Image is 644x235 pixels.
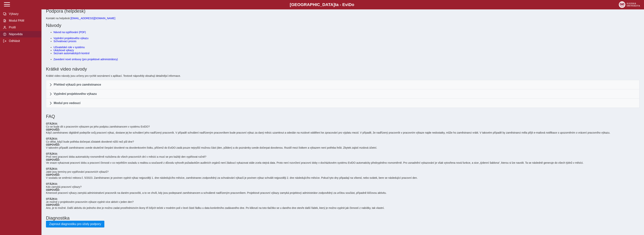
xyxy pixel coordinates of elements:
[46,188,60,191] b: ODPOVĚĎ:
[53,49,74,52] a: Ukázkové výkazy
[46,137,58,140] b: OTÁZKA:
[46,23,639,28] h1: Návody
[46,143,60,146] b: ODPOVĚĎ:
[53,40,76,43] a: Schvalovací proces
[46,182,58,185] b: OTÁZKA:
[53,52,89,55] a: Seznam automatických kontrol
[53,58,118,61] a: Zavedení nové smlouvy (pro projektové administrátory)
[53,31,86,34] a: Návod na vyplňování (PDF)
[349,2,352,7] span: D
[46,221,104,227] button: Zapnout diagnostiku pro účely podpory
[352,2,354,7] span: o
[8,19,38,22] span: Modul PAM
[53,37,88,40] a: Vyplnění projektového výkazu
[11,2,633,7] b: [GEOGRAPHIC_DATA] a - Evi
[54,92,97,95] span: Vyplnění projektového výkazu
[46,74,639,77] p: Krátké video návody jsou určeny pro rychlé seznámení s aplikací. Textové nápovědy obsahují detail...
[46,203,60,206] b: ODPOVĚĎ:
[8,33,38,36] span: Nápověda
[619,1,640,8] img: logo_web_su.png
[54,102,80,105] span: Modul pro vedoucí
[46,114,639,119] h1: FAQ
[46,197,58,200] b: OTÁZKA:
[46,122,58,125] b: OTÁZKA:
[46,128,60,131] b: ODPOVĚĎ:
[53,46,85,49] a: Uživatelské role v systému
[8,39,38,43] span: Odhlásit
[46,167,58,170] b: OTÁZKA:
[54,83,101,86] span: Přehled výkazů pro zaměstnance
[46,66,639,72] h1: Krátké video návody
[8,26,38,29] span: Profil
[46,158,60,161] b: ODPOVĚĎ:
[46,215,639,221] h1: Diagnostika
[46,152,58,155] b: OTÁZKA:
[46,173,60,176] b: ODPOVĚĎ:
[335,2,336,7] span: t
[46,8,639,14] h1: Podpora (helpdesk)
[71,17,115,20] a: [EMAIL_ADDRESS][DOMAIN_NAME]
[8,12,38,16] span: Výkazy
